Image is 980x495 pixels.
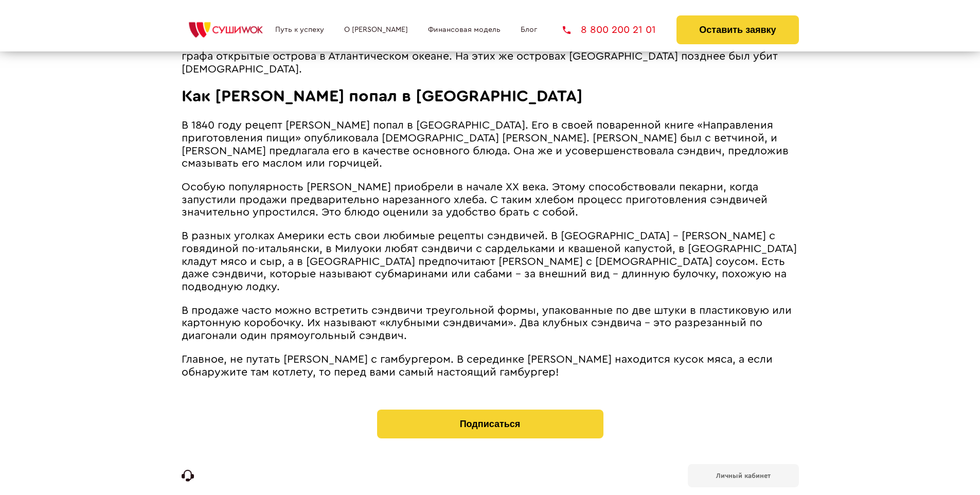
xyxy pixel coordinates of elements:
[182,305,792,341] span: В продаже часто можно встретить сэндвичи треугольной формы, упакованные по две штуки в пластикову...
[676,15,798,44] button: Оставить заявку
[716,472,771,479] b: Личный кабинет
[581,25,656,35] span: 8 800 200 21 01
[563,25,656,35] a: 8 800 200 21 01
[182,120,789,169] span: В 1840 году рецепт [PERSON_NAME] попал в [GEOGRAPHIC_DATA]. Его в своей поваренной книге «Направл...
[182,182,768,218] span: Особую популярность [PERSON_NAME] приобрели в начале XX века. Этому способствовали пекарни, когда...
[182,88,582,104] span: Как [PERSON_NAME] попал в [GEOGRAPHIC_DATA]
[182,354,773,378] span: Главное, не путать [PERSON_NAME] с гамбургером. В серединке [PERSON_NAME] находится кусок мяса, а...
[688,464,799,487] a: Личный кабинет
[275,26,324,34] a: Путь к успеху
[182,231,797,292] span: В разных уголках Америки есть свои любимые рецепты сэндвичей. В [GEOGRAPHIC_DATA] – [PERSON_NAME]...
[344,26,408,34] a: О [PERSON_NAME]
[377,410,603,438] button: Подписаться
[428,26,501,34] a: Финансовая модель
[521,26,537,34] a: Блог
[182,26,781,75] span: Кстати, Гавайские (Сандвичевы) острова получили свое название тоже в честь того самого 4-го графа...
